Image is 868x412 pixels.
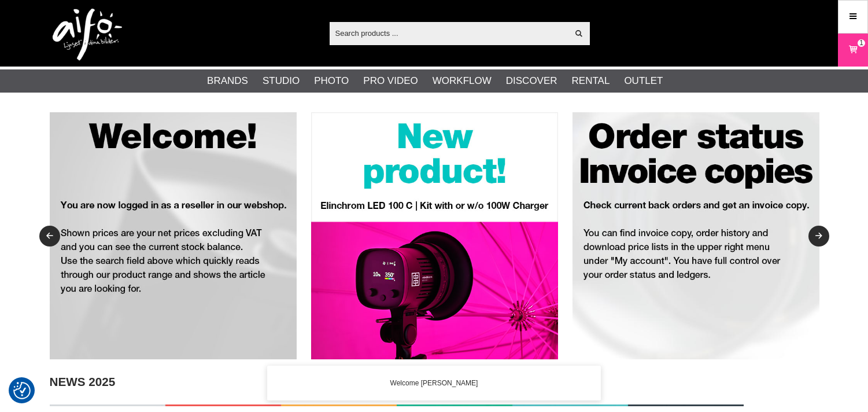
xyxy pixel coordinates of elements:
[13,382,31,399] img: Revisit consent button
[39,226,60,247] button: Previous
[13,380,31,401] button: Consent Preferences
[859,38,863,48] span: 1
[572,112,819,359] img: Ad:RET003 banner-resel-account-bgr.jpg
[330,24,568,42] input: Search products ...
[314,73,349,89] a: Photo
[506,73,557,89] a: Discover
[839,36,867,64] a: 1
[263,73,300,89] a: Studio
[433,73,492,89] a: Workflow
[50,374,744,391] h2: NEWS 2025
[50,404,744,406] img: NEWS!
[311,112,558,359] img: Ad:RET008 banner-resel-new-LED100C.jpg
[624,73,663,89] a: Outlet
[53,9,122,61] img: logo.png
[390,378,478,388] span: Welcome [PERSON_NAME]
[207,73,248,89] a: Brands
[572,73,610,89] a: Rental
[363,73,418,89] a: Pro Video
[808,226,829,247] button: Next
[50,112,297,359] img: Ad:RET001 banner-resel-welcome-bgr.jpg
